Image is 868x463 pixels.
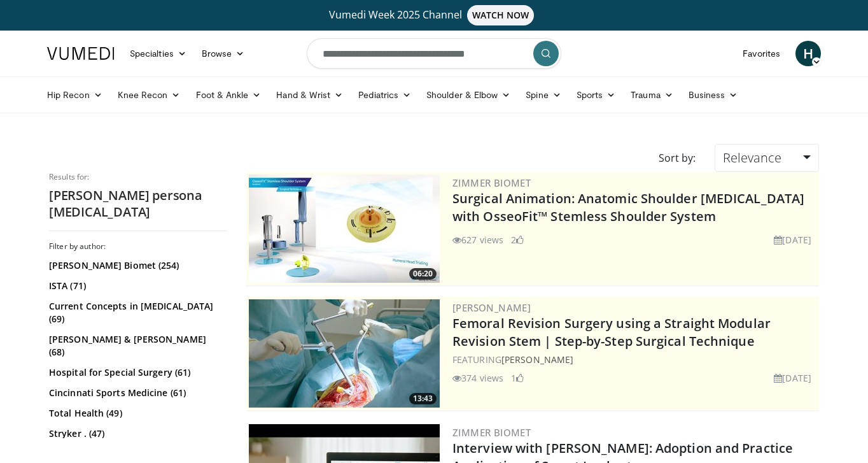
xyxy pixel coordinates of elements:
li: [DATE] [774,233,811,246]
a: [PERSON_NAME] & [PERSON_NAME] (68) [49,333,224,359]
a: Spine [518,82,568,108]
a: [PERSON_NAME] [452,301,531,314]
a: Current Concepts in [MEDICAL_DATA] (69) [49,300,224,325]
a: Total Health (49) [49,407,224,420]
div: Sort by: [649,144,705,172]
a: Relevance [715,144,819,172]
img: 84e7f812-2061-4fff-86f6-cdff29f66ef4.300x170_q85_crop-smart_upscale.jpg [249,175,440,283]
img: VuMedi Logo [47,47,115,60]
a: Browse [194,41,253,66]
a: [PERSON_NAME] [501,353,573,366]
h2: [PERSON_NAME] persona [MEDICAL_DATA] [49,187,227,220]
div: FEATURING [452,353,816,366]
a: Specialties [122,41,194,66]
a: Stryker . (47) [49,427,224,440]
a: Hip Recon [39,82,110,108]
li: 374 views [452,371,503,385]
li: 627 views [452,233,503,246]
li: 1 [511,371,524,385]
a: Foot & Ankle [188,82,269,108]
a: H [795,41,821,66]
h3: Filter by author: [49,241,227,252]
a: ISTA (71) [49,280,224,292]
a: Hand & Wrist [269,82,351,108]
a: Vumedi Week 2025 ChannelWATCH NOW [49,5,819,25]
a: Sports [569,82,624,108]
img: 4275ad52-8fa6-4779-9598-00e5d5b95857.300x170_q85_crop-smart_upscale.jpg [249,299,440,408]
a: Surgical Animation: Anatomic Shoulder [MEDICAL_DATA] with OsseoFit™ Stemless Shoulder System [452,190,804,225]
a: 13:43 [249,299,440,408]
a: Shoulder & Elbow [419,82,518,108]
span: Relevance [723,149,781,166]
a: Femoral Revision Surgery using a Straight Modular Revision Stem | Step-by-Step Surgical Technique [452,315,771,350]
input: Search topics, interventions [307,38,561,69]
p: Results for: [49,172,227,182]
a: Hospital for Special Surgery (61) [49,366,224,379]
a: [PERSON_NAME] Biomet (254) [49,259,224,272]
a: Favorites [735,41,788,66]
a: Knee Recon [110,82,188,108]
span: 06:20 [409,268,437,280]
a: Business [681,82,746,108]
a: Trauma [623,82,681,108]
a: Zimmer Biomet [452,426,531,439]
a: 06:20 [249,175,440,283]
li: [DATE] [774,371,811,385]
li: 2 [511,233,524,246]
a: Cincinnati Sports Medicine (61) [49,387,224,399]
span: 13:43 [409,393,437,404]
a: Zimmer Biomet [452,176,531,189]
span: WATCH NOW [467,5,535,25]
a: Pediatrics [351,82,419,108]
